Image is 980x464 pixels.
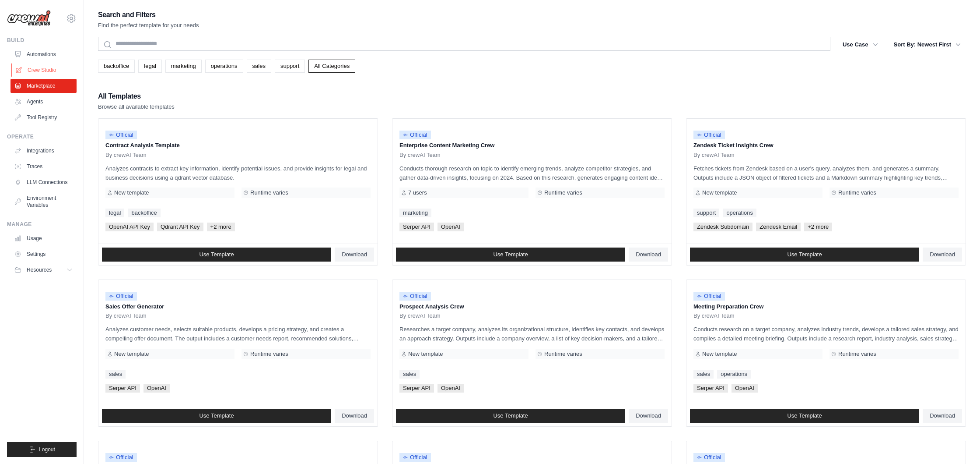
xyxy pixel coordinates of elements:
[10,263,77,277] button: Resources
[787,412,822,419] span: Use Template
[723,209,756,217] a: operations
[114,351,149,358] span: New template
[693,152,735,159] span: By crewAI Team
[493,412,528,419] span: Use Template
[399,141,665,150] p: Enterprise Content Marketing Crew
[493,251,528,258] span: Use Template
[105,223,154,231] span: OpenAI API Key
[98,90,175,103] h2: All Templates
[693,131,725,139] span: Official
[7,133,77,140] div: Operate
[693,384,728,393] span: Serper API
[399,384,434,393] span: Serper API
[105,131,137,139] span: Official
[11,63,77,77] a: Crew Studio
[10,191,77,212] a: Environment Variables
[629,248,668,262] a: Download
[636,251,661,258] span: Download
[889,37,966,53] button: Sort By: Newest First
[399,325,665,343] p: Researches a target company, analyzes its organizational structure, identifies key contacts, and ...
[399,312,441,319] span: By crewAI Team
[693,453,725,462] span: Official
[143,384,170,393] span: OpenAI
[923,248,962,262] a: Download
[930,251,955,258] span: Download
[731,384,758,393] span: OpenAI
[27,266,52,273] span: Resources
[437,384,464,393] span: OpenAI
[399,131,431,139] span: Official
[199,251,234,258] span: Use Template
[804,223,832,231] span: +2 more
[105,141,371,150] p: Contract Analysis Template
[399,223,434,231] span: Serper API
[693,370,714,379] a: sales
[207,223,235,231] span: +2 more
[105,164,371,182] p: Analyzes contracts to extract key information, identify potential issues, and provide insights fo...
[10,95,77,109] a: Agents
[10,110,77,124] a: Tool Registry
[10,247,77,261] a: Settings
[690,248,919,262] a: Use Template
[690,409,919,423] a: Use Template
[693,325,959,343] p: Conducts research on a target company, analyzes industry trends, develops a tailored sales strate...
[138,60,161,73] a: legal
[396,248,625,262] a: Use Template
[693,292,725,301] span: Official
[199,412,234,419] span: Use Template
[98,9,199,21] h2: Search and Filters
[157,223,203,231] span: Qdrant API Key
[717,370,751,379] a: operations
[629,409,668,423] a: Download
[7,37,77,44] div: Build
[399,302,665,311] p: Prospect Analysis Crew
[98,21,199,30] p: Find the perfect template for your needs
[399,292,431,301] span: Official
[399,370,420,379] a: sales
[105,370,126,379] a: sales
[838,351,876,358] span: Runtime varies
[105,302,371,311] p: Sales Offer Generator
[10,175,77,189] a: LLM Connections
[837,37,883,53] button: Use Case
[544,351,582,358] span: Runtime varies
[7,10,51,27] img: Logo
[693,164,959,182] p: Fetches tickets from Zendesk based on a user's query, analyzes them, and generates a summary. Out...
[399,209,431,217] a: marketing
[693,312,735,319] span: By crewAI Team
[165,60,202,73] a: marketing
[335,409,374,423] a: Download
[756,223,801,231] span: Zendesk Email
[693,209,719,217] a: support
[10,79,77,93] a: Marketplace
[105,453,137,462] span: Official
[105,152,147,159] span: By crewAI Team
[342,412,367,419] span: Download
[787,251,822,258] span: Use Template
[399,152,441,159] span: By crewAI Team
[105,312,147,319] span: By crewAI Team
[128,209,160,217] a: backoffice
[105,209,124,217] a: legal
[923,409,962,423] a: Download
[544,189,582,196] span: Runtime varies
[693,302,959,311] p: Meeting Preparation Crew
[930,412,955,419] span: Download
[250,351,288,358] span: Runtime varies
[275,60,305,73] a: support
[102,248,331,262] a: Use Template
[247,60,271,73] a: sales
[102,409,331,423] a: Use Template
[7,221,77,228] div: Manage
[308,60,355,73] a: All Categories
[39,446,55,453] span: Logout
[342,251,367,258] span: Download
[399,164,665,182] p: Conducts thorough research on topic to identify emerging trends, analyze competitor strategies, a...
[205,60,243,73] a: operations
[437,223,464,231] span: OpenAI
[702,351,737,358] span: New template
[396,409,625,423] a: Use Template
[693,141,959,150] p: Zendesk Ticket Insights Crew
[114,189,149,196] span: New template
[10,47,77,61] a: Automations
